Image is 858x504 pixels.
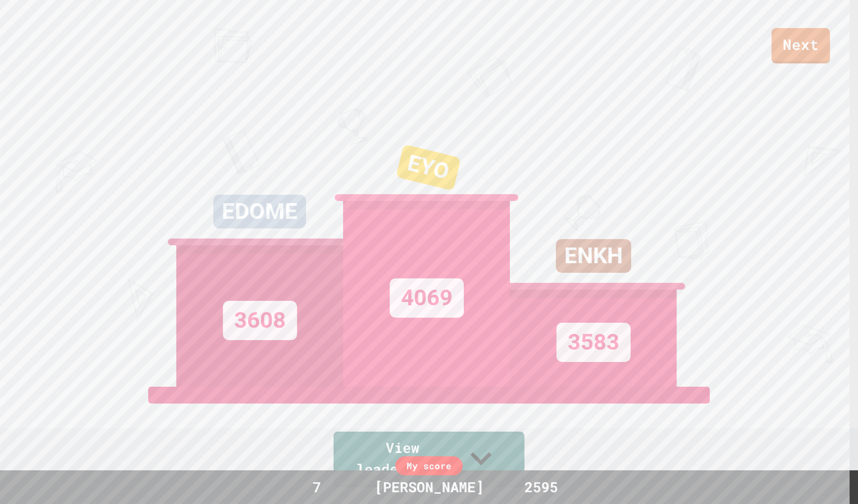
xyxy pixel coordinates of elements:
[334,432,524,487] a: View leaderboard
[213,195,306,228] div: EDOME
[556,323,631,362] div: 3583
[395,456,463,475] div: My score
[363,476,495,498] div: [PERSON_NAME]
[556,239,631,273] div: ENKH
[275,476,359,498] div: 7
[396,144,461,191] div: EYO
[772,28,830,63] a: Next
[223,301,297,340] div: 3608
[499,476,583,498] div: 2595
[390,278,464,318] div: 4069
